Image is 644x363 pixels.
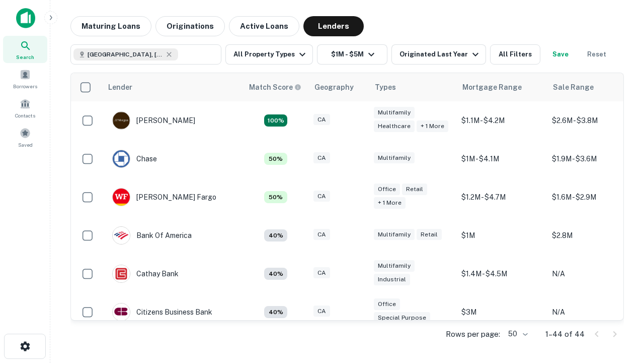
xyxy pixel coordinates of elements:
[113,265,130,282] img: picture
[374,260,415,272] div: Multifamily
[112,303,212,321] div: Citizens Business Bank
[544,44,577,65] button: Save your search to get updates of matches that match your search criteria.
[446,328,500,340] p: Rows per page:
[249,82,299,93] h6: Match Score
[374,274,410,285] div: Industrial
[374,312,430,324] div: Special Purpose
[456,293,547,331] td: $3M
[13,82,37,90] span: Borrowers
[374,152,415,164] div: Multifamily
[456,255,547,293] td: $1.4M - $4.5M
[456,101,547,140] td: $1.1M - $4.2M
[225,44,313,65] button: All Property Types
[303,16,364,36] button: Lenders
[581,44,613,65] button: Reset
[88,50,163,59] span: [GEOGRAPHIC_DATA], [GEOGRAPHIC_DATA], [GEOGRAPHIC_DATA]
[15,111,35,119] span: Contacts
[547,178,637,216] td: $1.6M - $2.9M
[417,229,442,240] div: Retail
[264,268,287,280] div: Matching Properties: 4, hasApolloMatch: undefined
[155,16,225,36] button: Originations
[456,178,547,216] td: $1.2M - $4.7M
[456,140,547,178] td: $1M - $4.1M
[594,250,644,298] iframe: Chat Widget
[308,73,369,101] th: Geography
[113,150,130,167] img: picture
[462,81,522,93] div: Mortgage Range
[108,81,132,93] div: Lender
[16,53,34,61] span: Search
[374,184,400,195] div: Office
[399,48,481,60] div: Originated Last Year
[3,36,47,63] a: Search
[264,191,287,203] div: Matching Properties: 5, hasApolloMatch: undefined
[374,107,415,118] div: Multifamily
[504,327,529,341] div: 50
[313,267,330,279] div: CA
[313,114,330,126] div: CA
[374,120,415,132] div: Healthcare
[391,44,486,65] button: Originated Last Year
[553,81,594,93] div: Sale Range
[70,16,151,36] button: Maturing Loans
[113,112,130,129] img: picture
[313,229,330,240] div: CA
[547,140,637,178] td: $1.9M - $3.6M
[16,8,35,28] img: capitalize-icon.png
[456,216,547,255] td: $1M
[545,328,585,340] p: 1–44 of 44
[229,16,299,36] button: Active Loans
[456,73,547,101] th: Mortgage Range
[102,73,243,101] th: Lender
[374,197,406,209] div: + 1 more
[547,255,637,293] td: N/A
[313,306,330,317] div: CA
[18,141,33,149] span: Saved
[314,81,354,93] div: Geography
[113,227,130,244] img: picture
[112,188,216,206] div: [PERSON_NAME] Fargo
[369,73,456,101] th: Types
[547,101,637,140] td: $2.6M - $3.8M
[264,114,287,127] div: Matching Properties: 18, hasApolloMatch: undefined
[375,81,396,93] div: Types
[3,65,47,92] a: Borrowers
[547,293,637,331] td: N/A
[374,229,415,240] div: Multifamily
[112,265,179,283] div: Cathay Bank
[3,94,47,122] a: Contacts
[3,124,47,151] a: Saved
[264,306,287,318] div: Matching Properties: 4, hasApolloMatch: undefined
[113,189,130,206] img: picture
[547,73,637,101] th: Sale Range
[112,111,195,130] div: [PERSON_NAME]
[112,226,192,245] div: Bank Of America
[113,304,130,321] img: picture
[243,73,308,101] th: Capitalize uses an advanced AI algorithm to match your search with the best lender. The match sco...
[490,44,540,65] button: All Filters
[417,120,448,132] div: + 1 more
[264,229,287,241] div: Matching Properties: 4, hasApolloMatch: undefined
[264,153,287,165] div: Matching Properties: 5, hasApolloMatch: undefined
[402,184,427,195] div: Retail
[249,82,301,93] div: Capitalize uses an advanced AI algorithm to match your search with the best lender. The match sco...
[374,298,400,310] div: Office
[547,216,637,255] td: $2.8M
[317,44,387,65] button: $1M - $5M
[112,150,157,168] div: Chase
[313,152,330,164] div: CA
[313,191,330,202] div: CA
